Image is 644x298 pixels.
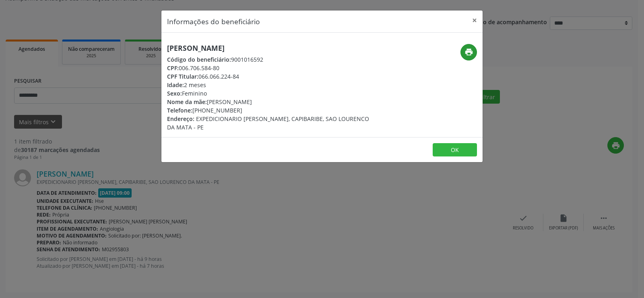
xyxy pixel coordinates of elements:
span: CPF Titular: [167,73,198,80]
div: Feminino [167,89,370,98]
button: print [460,44,477,60]
div: 066.066.224-84 [167,72,370,81]
div: [PERSON_NAME] [167,98,370,106]
div: 006.706.584-80 [167,64,370,72]
span: Telefone: [167,106,192,114]
div: 9001016592 [167,55,370,64]
span: Nome da mãe: [167,98,207,106]
span: Código do beneficiário: [167,56,231,63]
div: 2 meses [167,81,370,89]
span: Sexo: [167,90,182,97]
button: Close [466,10,483,30]
span: Idade: [167,81,184,89]
span: EXPEDICIONARIO [PERSON_NAME], CAPIBARIBE, SAO LOURENCO DA MATA - PE [167,115,369,131]
span: CPF: [167,64,179,72]
i: print [464,48,473,56]
h5: [PERSON_NAME] [167,44,370,52]
button: OK [433,143,477,157]
h5: Informações do beneficiário [167,16,260,27]
span: Endereço: [167,115,194,123]
div: [PHONE_NUMBER] [167,106,370,115]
